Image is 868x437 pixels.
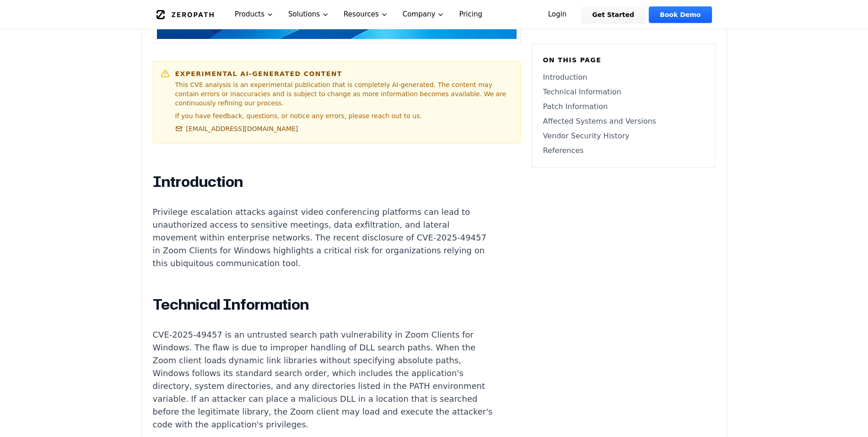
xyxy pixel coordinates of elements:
[581,6,645,23] a: Get Started
[543,101,704,112] a: Patch Information
[153,206,493,270] p: Privilege escalation attacks against video conferencing platforms can lead to unauthorized access...
[543,131,704,142] a: Vendor Security History
[543,55,704,65] h6: On this page
[649,6,712,23] a: Book Demo
[153,295,493,314] h2: Technical Information
[175,69,513,78] h6: Experimental AI-Generated Content
[543,72,704,83] a: Introduction
[537,6,578,23] a: Login
[543,87,704,98] a: Technical Information
[175,111,513,120] p: If you have feedback, questions, or notice any errors, please reach out to us.
[153,328,493,431] p: CVE-2025-49457 is an untrusted search path vulnerability in Zoom Clients for Windows. The flaw is...
[175,124,298,133] a: [EMAIL_ADDRESS][DOMAIN_NAME]
[153,173,493,191] h2: Introduction
[543,116,704,127] a: Affected Systems and Versions
[175,80,513,108] p: This CVE analysis is an experimental publication that is completely AI-generated. The content may...
[543,145,704,156] a: References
